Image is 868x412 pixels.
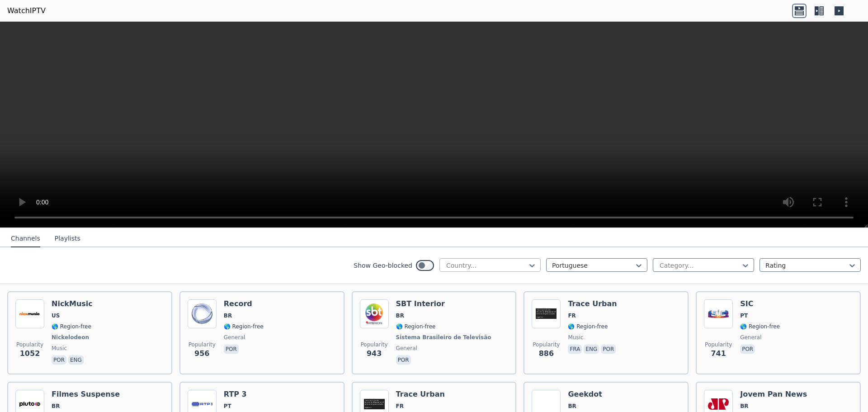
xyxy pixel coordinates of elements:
[224,323,264,330] span: 🌎 Region-free
[367,348,382,359] span: 943
[20,348,40,359] span: 1052
[15,299,44,328] img: NickMusic
[396,403,404,410] span: FR
[55,230,80,247] button: Playlists
[396,345,417,352] span: general
[52,345,67,352] span: music
[224,299,264,308] h6: Record
[68,355,84,365] p: eng
[568,345,582,354] p: fra
[11,230,40,247] button: Channels
[568,299,618,308] h6: Trace Urban
[705,341,732,348] span: Popularity
[52,403,60,410] span: BR
[740,323,780,330] span: 🌎 Region-free
[396,312,404,319] span: BR
[601,345,616,354] p: por
[52,390,120,399] h6: Filmes Suspense
[194,348,209,359] span: 956
[568,312,576,319] span: FR
[532,299,561,328] img: Trace Urban
[740,299,780,308] h6: SIC
[224,390,264,399] h6: RTP 3
[16,341,43,348] span: Popularity
[568,403,576,410] span: BR
[539,348,554,359] span: 886
[740,390,807,399] h6: Jovem Pan News
[396,323,436,330] span: 🌎 Region-free
[224,403,231,410] span: PT
[568,323,608,330] span: 🌎 Region-free
[52,355,66,365] p: por
[224,312,232,319] span: BR
[568,390,608,399] h6: Geekdot
[361,341,388,348] span: Popularity
[568,334,583,341] span: music
[360,299,389,328] img: SBT Interior
[354,261,412,270] label: Show Geo-blocked
[189,341,216,348] span: Popularity
[740,345,755,354] p: por
[396,355,411,365] p: por
[584,345,599,354] p: eng
[224,334,245,341] span: general
[396,334,491,341] span: Sistema Brasileiro de Televisão
[396,299,493,308] h6: SBT Interior
[52,299,93,308] h6: NickMusic
[52,312,60,319] span: US
[711,348,726,359] span: 741
[7,5,46,16] a: WatchIPTV
[533,341,560,348] span: Popularity
[52,323,91,330] span: 🌎 Region-free
[740,334,761,341] span: general
[740,312,748,319] span: PT
[52,334,89,341] span: Nickelodeon
[740,403,748,410] span: BR
[224,345,239,354] p: por
[396,390,446,399] h6: Trace Urban
[188,299,217,328] img: Record
[704,299,733,328] img: SIC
